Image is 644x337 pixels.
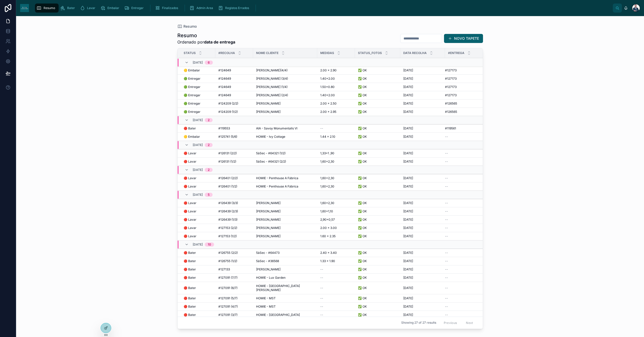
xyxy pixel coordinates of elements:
a: [PERSON_NAME] (3/4) [256,77,314,81]
a: [PERSON_NAME] [256,234,314,238]
span: [DATE] [193,60,203,64]
span: [PERSON_NAME] [256,209,280,213]
span: #126439 (1/3) [218,218,237,222]
span: ✅ OK [358,160,367,164]
span: [PERSON_NAME] [256,201,280,205]
a: #127133 [218,267,250,271]
a: [DATE] [403,184,442,188]
span: [PERSON_NAME] (2/4) [256,93,288,97]
a: [DATE] [403,201,442,205]
span: #124649 [218,68,231,72]
span: Embalar [107,6,119,10]
span: ✅ OK [358,226,367,230]
span: 🟢 Entregar [184,85,200,89]
span: Entregar [131,6,144,10]
span: [DATE] [403,102,413,106]
span: 1.44 x 2.10 [320,135,335,139]
span: 🟢 Entregar [184,77,200,81]
a: #124649 [218,68,250,72]
a: ✅ OK [358,209,397,213]
span: #127153 (2/2) [218,226,237,230]
a: [DATE] [403,102,442,106]
a: 🟢 Entregar [184,85,212,89]
span: -- [445,218,448,222]
span: ✅ OK [358,135,367,139]
a: 🟢 Entregar [184,102,212,106]
span: 🔴 Lavar [184,209,196,213]
span: [DATE] [403,151,413,155]
span: 🔴 Lavar [184,234,196,238]
a: [DATE] [403,151,442,155]
a: 🔴 Lavar [184,218,212,222]
span: [PERSON_NAME] [256,218,280,222]
a: #126565 [445,110,486,114]
span: ✅ OK [358,85,367,89]
a: 🔴 Lavar [184,151,212,155]
a: 1,60×2,30 [320,201,352,205]
span: [PERSON_NAME] [256,110,280,114]
a: #126131 (1/2) [218,160,250,164]
span: ✅ OK [358,176,367,180]
a: 1.50x0.80 [320,85,352,89]
a: ✅ OK [358,126,397,130]
a: ✅ OK [358,93,397,97]
span: ✅ OK [358,93,367,97]
span: ✅ OK [358,251,367,255]
span: #124649 [218,77,231,81]
a: [PERSON_NAME] (1/4) [256,85,314,89]
span: 2,90×0,57 [320,218,335,222]
a: 🟡 Embalar [184,135,212,139]
a: 🔴 Bater [184,259,212,263]
span: #124649 [218,93,231,97]
a: #127173 [445,93,486,97]
a: -- [445,218,486,222]
span: 1.60 x 2.35 [320,234,336,238]
span: ✅ OK [358,259,367,263]
span: [DATE] [403,68,413,72]
span: 🔴 Lavar [184,160,196,164]
span: 1,33×1 ,90 [320,151,334,155]
a: 2.00 x 2.95 [320,110,352,114]
span: 1,60×2,30 [320,160,334,164]
a: 🔴 Lavar [184,176,212,180]
a: #126439 (3/3) [218,201,250,205]
span: HOMIE - Penthouse A Fábrica [256,176,298,180]
span: [DATE] [403,184,413,188]
a: [DATE] [403,209,442,213]
a: HOMIE - Penthouse A Fábrica [256,176,314,180]
a: [PERSON_NAME] [256,218,314,222]
span: [PERSON_NAME] (3/4) [256,77,288,81]
span: 🔴 Lavar [184,201,196,205]
a: ✅ OK [358,102,397,106]
span: #127153 (1/2) [218,234,237,238]
span: 2.00 x 2.95 [320,110,336,114]
span: [DATE] [193,168,203,172]
a: 🔴 Lavar [184,226,212,230]
span: [DATE] [403,135,413,139]
a: ✅ OK [358,176,397,180]
a: #124649 [218,93,250,97]
a: #126401 (1/2) [218,184,250,188]
span: [DATE] [193,143,203,147]
a: [PERSON_NAME] [256,209,314,213]
span: ✅ OK [358,77,367,81]
span: #126401 (2/2) [218,176,238,180]
span: -- [445,176,448,180]
span: 1.40×2.00 [320,77,335,81]
a: 🔴 Lavar [184,184,212,188]
a: ✅ OK [358,251,397,255]
a: 🔴 Bater [184,251,212,255]
span: [DATE] [403,85,413,89]
button: NOVO TAPETE [444,34,483,43]
span: [DATE] [403,226,413,230]
a: #126439 (1/3) [218,218,250,222]
span: ✅ OK [358,234,367,238]
a: #124649 [218,77,250,81]
a: #127173 [445,85,486,89]
a: [PERSON_NAME] [256,102,314,106]
span: -- [445,251,448,255]
a: 1,60×2,30 [320,160,352,164]
a: ✅ OK [358,135,397,139]
a: -- [445,234,486,238]
a: 🔴 Bater [184,126,212,130]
